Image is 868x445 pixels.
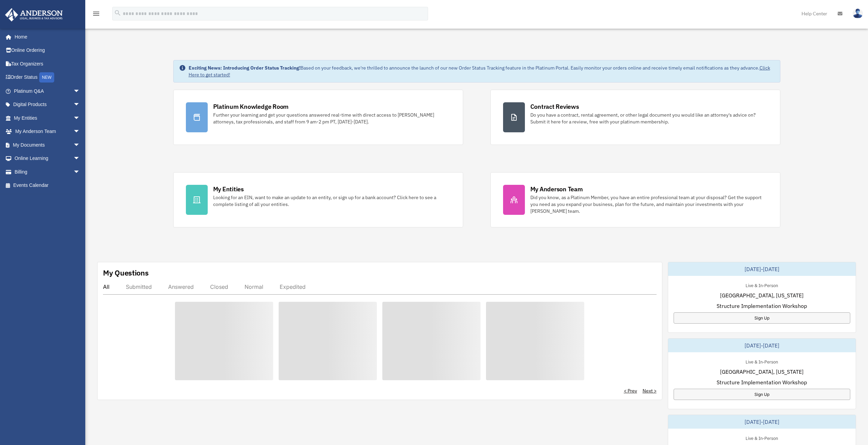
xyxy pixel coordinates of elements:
[103,283,109,290] div: All
[740,434,783,441] div: Live & In-Person
[5,165,90,179] a: Billingarrow_drop_down
[674,389,850,400] a: Sign Up
[213,194,451,208] div: Looking for an EIN, want to make an update to an entity, or sign up for a bank account? Click her...
[126,283,152,290] div: Submitted
[114,9,121,17] i: search
[720,291,804,299] span: [GEOGRAPHIC_DATA], [US_STATE]
[674,312,850,324] a: Sign Up
[39,72,54,83] div: NEW
[668,415,856,429] div: [DATE]-[DATE]
[643,387,657,394] a: Next >
[624,387,637,394] a: < Prev
[92,12,100,18] a: menu
[5,98,90,112] a: Digital Productsarrow_drop_down
[103,268,149,278] div: My Questions
[720,368,804,376] span: [GEOGRAPHIC_DATA], [US_STATE]
[717,302,807,310] span: Structure Implementation Workshop
[73,84,87,98] span: arrow_drop_down
[73,111,87,125] span: arrow_drop_down
[5,57,90,71] a: Tax Organizers
[5,179,90,192] a: Events Calendar
[73,165,87,179] span: arrow_drop_down
[168,283,194,290] div: Answered
[740,281,783,288] div: Live & In-Person
[189,64,775,78] div: Based on your feedback, we're thrilled to announce the launch of our new Order Status Tracking fe...
[530,185,583,193] div: My Anderson Team
[668,339,856,352] div: [DATE]-[DATE]
[73,138,87,152] span: arrow_drop_down
[73,98,87,112] span: arrow_drop_down
[5,84,90,98] a: Platinum Q&Aarrow_drop_down
[740,358,783,365] div: Live & In-Person
[189,65,300,71] strong: Exciting News: Introducing Order Status Tracking!
[5,125,90,138] a: My Anderson Teamarrow_drop_down
[213,112,451,125] div: Further your learning and get your questions answered real-time with direct access to [PERSON_NAM...
[5,71,90,85] a: Order StatusNEW
[5,152,90,165] a: Online Learningarrow_drop_down
[490,172,780,227] a: My Anderson Team Did you know, as a Platinum Member, you have an entire professional team at your...
[5,44,90,57] a: Online Ordering
[213,102,289,111] div: Platinum Knowledge Room
[73,152,87,166] span: arrow_drop_down
[490,90,780,145] a: Contract Reviews Do you have a contract, rental agreement, or other legal document you would like...
[530,112,768,125] div: Do you have a contract, rental agreement, or other legal document you would like an attorney's ad...
[213,185,244,193] div: My Entities
[5,111,90,125] a: My Entitiesarrow_drop_down
[73,125,87,139] span: arrow_drop_down
[210,283,228,290] div: Closed
[3,8,65,21] img: Anderson Advisors Platinum Portal
[530,102,579,111] div: Contract Reviews
[189,65,770,78] a: Click Here to get started!
[173,172,463,227] a: My Entities Looking for an EIN, want to make an update to an entity, or sign up for a bank accoun...
[668,262,856,276] div: [DATE]-[DATE]
[853,9,863,18] img: User Pic
[530,194,768,214] div: Did you know, as a Platinum Member, you have an entire professional team at your disposal? Get th...
[5,30,87,44] a: Home
[173,90,463,145] a: Platinum Knowledge Room Further your learning and get your questions answered real-time with dire...
[245,283,263,290] div: Normal
[717,378,807,386] span: Structure Implementation Workshop
[280,283,306,290] div: Expedited
[5,138,90,152] a: My Documentsarrow_drop_down
[92,10,100,18] i: menu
